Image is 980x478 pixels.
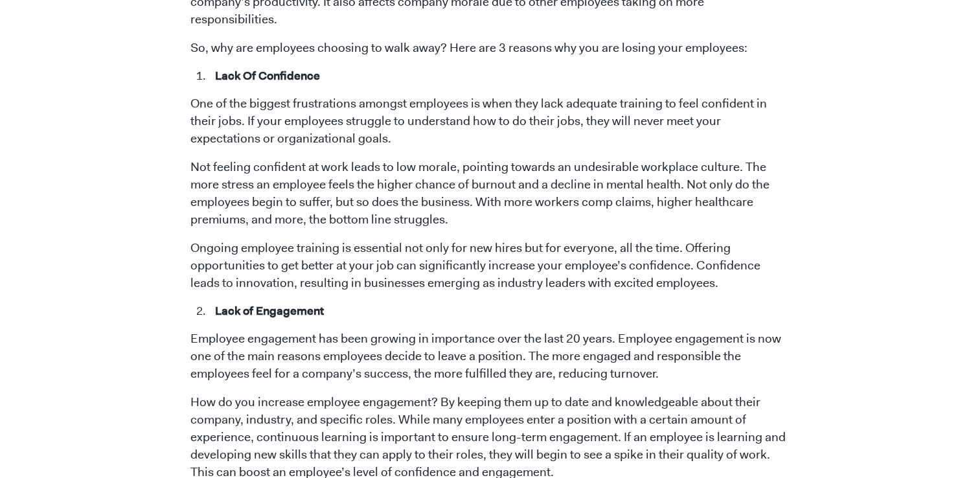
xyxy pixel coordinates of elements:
p: Not feeling confident at work leads to low morale, pointing towards an undesirable workplace cult... [190,159,790,229]
p: So, why are employees choosing to walk away? Here are 3 reasons why you are losing your employees: [190,40,790,57]
p: Employee engagement has been growing in importance over the last 20 years. Employee engagement is... [190,330,790,383]
strong: Lack Of Confidence [215,68,320,84]
p: Ongoing employee training is essential not only for new hires but for everyone, all the time. Off... [190,240,790,292]
strong: Lack of Engagement [215,303,324,319]
p: One of the biggest frustrations amongst employees is when they lack adequate training to feel con... [190,95,790,148]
